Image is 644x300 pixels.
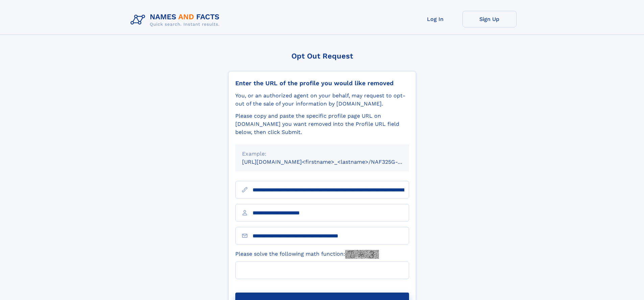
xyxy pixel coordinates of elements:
a: Sign Up [462,11,517,27]
div: Enter the URL of the profile you would like removed [235,79,409,87]
div: Please copy and paste the specific profile page URL on [DOMAIN_NAME] you want removed into the Pr... [235,112,409,136]
div: Opt Out Request [228,52,416,60]
a: Log In [408,11,462,27]
div: You, or an authorized agent on your behalf, may request to opt-out of the sale of your informatio... [235,92,409,108]
label: Please solve the following math function: [235,250,379,259]
div: Example: [242,150,402,158]
img: Logo Names and Facts [128,11,225,29]
small: [URL][DOMAIN_NAME]<firstname>_<lastname>/NAF325G-xxxxxxxx [242,159,422,165]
